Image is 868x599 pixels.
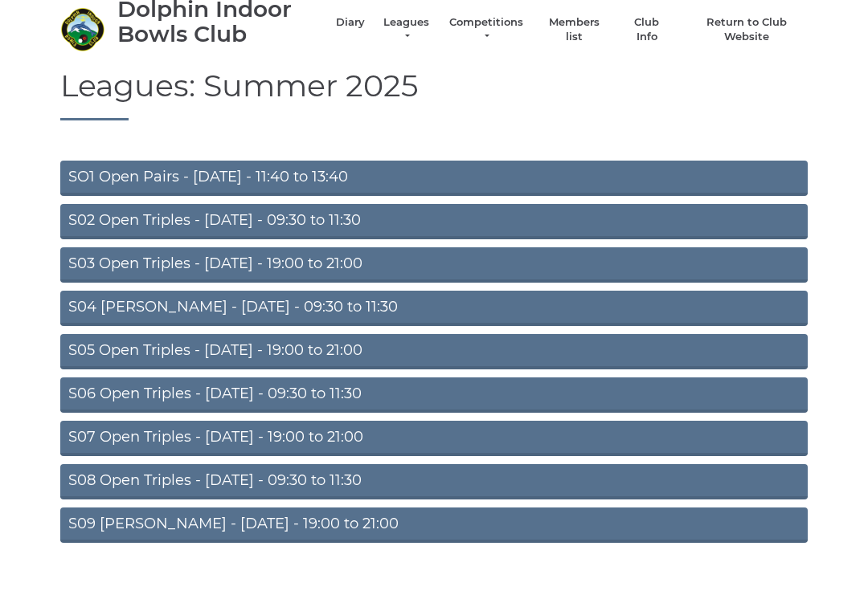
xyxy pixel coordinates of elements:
[448,15,525,44] a: Competitions
[60,421,808,456] a: S07 Open Triples - [DATE] - 19:00 to 21:00
[60,507,808,543] a: S09 [PERSON_NAME] - [DATE] - 19:00 to 21:00
[60,464,808,499] a: S08 Open Triples - [DATE] - 09:30 to 11:30
[60,377,808,413] a: S06 Open Triples - [DATE] - 09:30 to 11:30
[686,15,808,44] a: Return to Club Website
[60,161,808,196] a: SO1 Open Pairs - [DATE] - 11:40 to 13:40
[60,247,808,283] a: S03 Open Triples - [DATE] - 19:00 to 21:00
[540,15,607,44] a: Members list
[624,15,670,44] a: Club Info
[60,204,808,239] a: S02 Open Triples - [DATE] - 09:30 to 11:30
[60,7,104,51] img: Dolphin Indoor Bowls Club
[60,334,808,369] a: S05 Open Triples - [DATE] - 19:00 to 21:00
[336,15,365,30] a: Diary
[381,15,432,44] a: Leagues
[60,69,808,121] h1: Leagues: Summer 2025
[60,291,808,326] a: S04 [PERSON_NAME] - [DATE] - 09:30 to 11:30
